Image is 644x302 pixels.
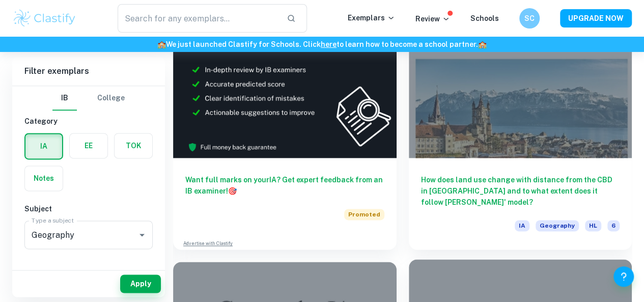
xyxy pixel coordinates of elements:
[536,220,579,231] span: Geography
[24,203,153,214] h6: Subject
[12,57,165,86] h6: Filter exemplars
[478,40,487,48] span: 🏫
[560,9,632,28] button: UPGRADE NOW
[519,8,540,29] button: SC
[24,265,153,277] h6: Grade
[613,266,634,287] button: Help and Feedback
[607,220,620,231] span: 6
[120,274,161,293] button: Apply
[344,209,384,220] span: Promoted
[115,133,152,158] button: TOK
[25,134,62,158] button: IA
[185,174,384,197] h6: Want full marks on your IA ? Get expert feedback from an IB examiner!
[421,174,620,208] h6: How does land use change with distance from the CBD in [GEOGRAPHIC_DATA] and to what extent does ...
[25,166,63,190] button: Notes
[135,228,149,242] button: Open
[52,86,125,111] div: Filter type choice
[415,13,450,24] p: Review
[228,187,237,195] span: 🎯
[118,4,278,33] input: Search for any exemplars...
[24,116,153,127] h6: Category
[470,14,499,22] a: Schools
[515,220,529,231] span: IA
[12,8,77,29] img: Clastify logo
[2,39,642,50] h6: We just launched Clastify for Schools. Click to learn how to become a school partner.
[183,240,233,247] a: Advertise with Clastify
[97,86,125,111] button: College
[32,216,74,225] label: Type a subject
[321,40,337,48] a: here
[52,86,77,111] button: IB
[157,40,166,48] span: 🏫
[348,12,395,23] p: Exemplars
[585,220,601,231] span: HL
[524,13,536,24] h6: SC
[70,133,107,158] button: EE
